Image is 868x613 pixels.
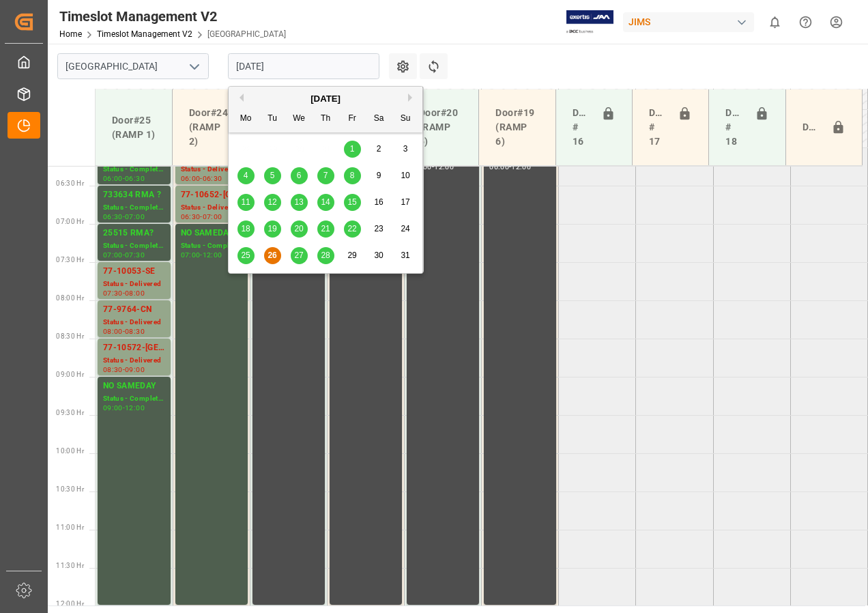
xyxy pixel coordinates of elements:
[203,175,222,182] div: 06:30
[237,247,255,264] div: Choose Monday, August 25th, 2025
[317,247,334,264] div: Choose Thursday, August 28th, 2025
[321,197,330,207] span: 14
[56,562,84,569] span: 11:30 Hr
[241,251,250,260] span: 25
[125,175,145,182] div: 06:30
[291,194,308,211] div: Choose Wednesday, August 13th, 2025
[103,265,165,279] div: 77-10053-SE
[317,220,334,238] div: Choose Thursday, August 21st, 2025
[344,141,361,158] div: Choose Friday, August 1st, 2025
[103,290,123,296] div: 07:30
[56,294,84,302] span: 08:00 Hr
[490,100,544,154] div: Door#19 (RAMP 6)
[56,409,84,416] span: 09:30 Hr
[264,247,281,264] div: Choose Tuesday, August 26th, 2025
[759,7,790,38] button: show 0 new notifications
[56,524,84,531] span: 11:00 Hr
[103,341,165,355] div: 77-10572-[GEOGRAPHIC_DATA]
[401,197,409,207] span: 17
[291,247,308,264] div: Choose Wednesday, August 27th, 2025
[181,214,201,220] div: 06:30
[241,224,250,233] span: 18
[200,175,202,182] div: -
[184,56,204,77] button: open menu
[321,224,330,233] span: 21
[181,175,201,182] div: 06:00
[350,144,355,154] span: 1
[623,9,759,35] button: JIMS
[59,29,82,39] a: Home
[233,136,419,269] div: month 2025-08
[181,252,201,258] div: 07:00
[567,100,596,154] div: Doors # 16
[401,224,409,233] span: 24
[267,224,276,233] span: 19
[321,251,330,260] span: 28
[125,328,145,334] div: 08:30
[56,218,84,225] span: 07:00 Hr
[323,171,328,180] span: 7
[489,164,509,170] div: 06:00
[123,328,125,334] div: -
[790,7,821,38] button: Help Center
[228,53,379,79] input: DD-MM-YYYY
[403,144,408,154] span: 3
[511,164,531,170] div: 12:00
[103,252,123,258] div: 07:00
[264,111,281,128] div: Tu
[297,171,302,180] span: 6
[397,220,414,238] div: Choose Sunday, August 24th, 2025
[56,371,84,378] span: 09:00 Hr
[200,214,202,220] div: -
[344,220,361,238] div: Choose Friday, August 22nd, 2025
[267,197,276,207] span: 12
[123,214,125,220] div: -
[294,251,303,260] span: 27
[377,144,381,154] span: 2
[371,247,388,264] div: Choose Saturday, August 30th, 2025
[643,100,672,154] div: Doors # 17
[291,220,308,238] div: Choose Wednesday, August 20th, 2025
[103,175,123,182] div: 06:00
[401,171,409,180] span: 10
[720,100,749,154] div: Doors # 18
[377,171,381,180] span: 9
[241,197,250,207] span: 11
[397,194,414,211] div: Choose Sunday, August 17th, 2025
[401,251,409,260] span: 31
[123,252,125,258] div: -
[235,94,244,102] button: Previous Month
[103,393,165,405] div: Status - Completed
[237,194,255,211] div: Choose Monday, August 11th, 2025
[103,164,165,175] div: Status - Completed
[237,167,255,184] div: Choose Monday, August 4th, 2025
[397,167,414,184] div: Choose Sunday, August 10th, 2025
[56,447,84,455] span: 10:00 Hr
[294,224,303,233] span: 20
[374,224,383,233] span: 23
[797,115,826,141] div: Door#23
[56,180,84,187] span: 06:30 Hr
[103,355,165,367] div: Status - Delivered
[56,256,84,263] span: 07:30 Hr
[264,194,281,211] div: Choose Tuesday, August 12th, 2025
[181,202,242,214] div: Status - Delivered
[371,194,388,211] div: Choose Saturday, August 16th, 2025
[317,111,334,128] div: Th
[125,214,145,220] div: 07:00
[371,220,388,238] div: Choose Saturday, August 23rd, 2025
[237,220,255,238] div: Choose Monday, August 18th, 2025
[184,100,237,154] div: Door#24 (RAMP 2)
[371,111,388,128] div: Sa
[264,167,281,184] div: Choose Tuesday, August 5th, 2025
[123,175,125,182] div: -
[244,171,248,180] span: 4
[103,328,123,334] div: 08:00
[181,164,242,175] div: Status - Delivered
[125,252,145,258] div: 07:30
[397,111,414,128] div: Su
[374,197,383,207] span: 16
[125,367,145,373] div: 09:00
[103,367,123,373] div: 08:30
[97,29,192,39] a: Timeslot Management V2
